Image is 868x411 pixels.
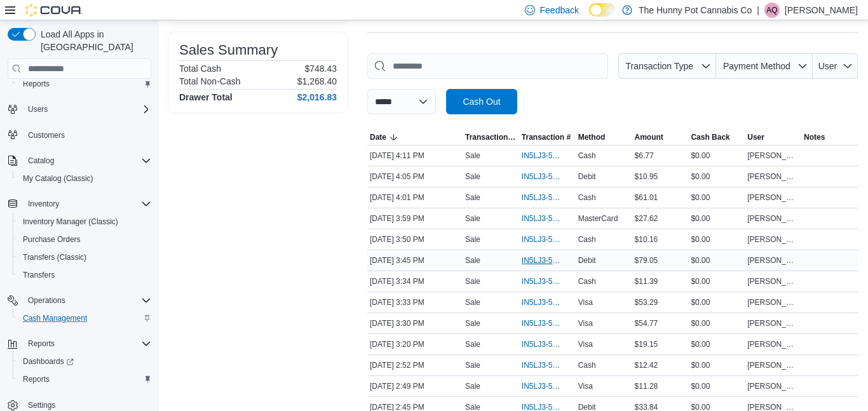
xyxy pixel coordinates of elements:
[747,192,799,203] span: [PERSON_NAME]
[13,309,156,327] button: Cash Management
[28,156,54,166] span: Catalog
[23,217,118,227] span: Inventory Manager (Classic)
[23,79,50,89] span: Reports
[635,318,658,328] span: $54.77
[25,4,83,17] img: Cova
[688,232,745,247] div: $0.00
[367,211,463,226] div: [DATE] 3:59 PM
[522,148,573,163] button: IN5LJ3-5762471
[23,196,64,212] button: Inventory
[3,152,156,170] button: Catalog
[522,318,560,328] span: IN5LJ3-5762159
[804,132,825,142] span: Notes
[446,89,517,114] button: Cash Out
[747,132,764,142] span: User
[522,381,560,391] span: IN5LJ3-5761874
[522,172,560,182] span: IN5LJ3-5762429
[18,311,151,326] span: Cash Management
[578,276,596,286] span: Cash
[576,130,632,145] button: Method
[747,151,799,161] span: [PERSON_NAME]
[367,379,463,394] div: [DATE] 2:49 PM
[13,213,156,231] button: Inventory Manager (Classic)
[18,250,92,265] a: Transfers (Classic)
[367,274,463,289] div: [DATE] 3:34 PM
[28,104,48,114] span: Users
[23,234,81,245] span: Purchase Orders
[23,270,55,280] span: Transfers
[367,130,463,145] button: Date
[522,255,560,266] span: IN5LJ3-5762284
[578,318,593,328] span: Visa
[578,234,596,245] span: Cash
[179,43,278,58] h3: Sales Summary
[688,148,745,163] div: $0.00
[578,360,596,370] span: Cash
[18,354,79,369] a: Dashboards
[179,64,221,74] h6: Total Cash
[540,4,579,17] span: Feedback
[578,297,593,307] span: Visa
[23,293,151,308] span: Operations
[28,130,65,140] span: Customers
[18,311,92,326] a: Cash Management
[18,232,86,247] a: Purchase Orders
[367,316,463,331] div: [DATE] 3:30 PM
[13,170,156,187] button: My Catalog (Classic)
[465,192,480,203] p: Sale
[367,53,608,79] input: This is a search bar. As you type, the results lower in the page will automatically filter.
[367,232,463,247] div: [DATE] 3:50 PM
[635,172,658,182] span: $10.95
[635,151,654,161] span: $6.77
[18,76,55,91] a: Reports
[28,400,55,410] span: Settings
[522,276,560,286] span: IN5LJ3-5762186
[465,213,480,224] p: Sale
[18,267,151,283] span: Transfers
[578,255,596,266] span: Debit
[18,232,151,247] span: Purchase Orders
[522,192,560,203] span: IN5LJ3-5762397
[36,28,151,53] span: Load All Apps in [GEOGRAPHIC_DATA]
[625,61,693,71] span: Transaction Type
[465,172,480,182] p: Sale
[801,130,858,145] button: Notes
[766,3,777,18] span: AQ
[522,360,560,370] span: IN5LJ3-5761894
[13,248,156,266] button: Transfers (Classic)
[23,313,87,323] span: Cash Management
[639,3,752,18] p: The Hunny Pot Cannabis Co
[747,213,799,224] span: [PERSON_NAME]
[747,381,799,391] span: [PERSON_NAME]
[635,297,658,307] span: $53.29
[747,297,799,307] span: [PERSON_NAME]
[465,339,480,349] p: Sale
[23,153,59,168] button: Catalog
[522,297,560,307] span: IN5LJ3-5762175
[367,358,463,373] div: [DATE] 2:52 PM
[764,3,780,18] div: Aleha Qureshi
[465,255,480,266] p: Sale
[28,295,65,306] span: Operations
[522,211,573,226] button: IN5LJ3-5762385
[23,102,53,117] button: Users
[635,255,658,266] span: $79.05
[23,128,70,143] a: Customers
[747,318,799,328] span: [PERSON_NAME]
[688,379,745,394] div: $0.00
[18,214,123,229] a: Inventory Manager (Classic)
[635,276,658,286] span: $11.39
[688,295,745,310] div: $0.00
[465,132,517,142] span: Transaction Type
[635,132,663,142] span: Amount
[23,293,71,308] button: Operations
[522,132,571,142] span: Transaction #
[747,255,799,266] span: [PERSON_NAME]
[745,130,801,145] button: User
[635,192,658,203] span: $61.01
[522,232,573,247] button: IN5LJ3-5762320
[13,231,156,248] button: Purchase Orders
[465,234,480,245] p: Sale
[618,53,716,79] button: Transaction Type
